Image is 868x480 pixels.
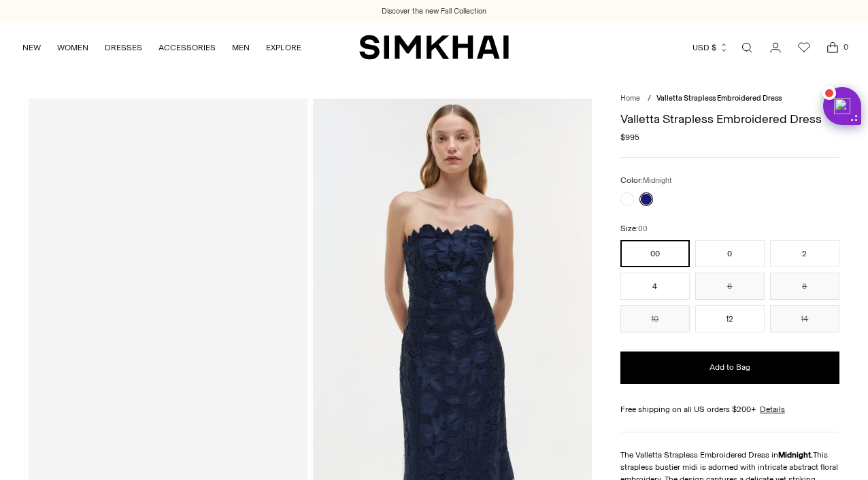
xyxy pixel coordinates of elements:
span: Valletta Strapless Embroidered Dress [656,94,782,103]
div: / [648,93,651,105]
h1: Valletta Strapless Embroidered Dress [620,113,839,125]
a: WOMEN [57,33,88,63]
button: 4 [620,273,690,300]
span: 00 [638,224,648,233]
button: 14 [770,305,839,332]
label: Size: [620,222,648,235]
span: $995 [620,131,639,143]
a: SIMKHAI [359,34,509,61]
button: 00 [620,240,690,267]
button: 12 [695,305,765,332]
a: DRESSES [105,33,142,63]
div: Free shipping on all US orders $200+ [620,403,839,415]
a: Home [620,94,640,103]
nav: breadcrumbs [620,93,839,105]
span: Add to Bag [710,362,750,373]
a: EXPLORE [266,33,301,63]
button: 2 [770,240,839,267]
span: Midnight [643,176,672,185]
strong: Midnight. [778,450,813,460]
button: USD $ [692,33,729,63]
a: Discover the new Fall Collection [382,6,486,17]
span: 0 [839,41,852,53]
button: 8 [770,273,839,300]
a: Wishlist [790,34,818,61]
a: MEN [232,33,250,63]
button: 6 [695,273,765,300]
a: NEW [22,33,41,63]
button: 10 [620,305,690,332]
a: Open search modal [733,34,761,61]
label: Color: [620,174,672,187]
a: Go to the account page [762,34,789,61]
a: ACCESSORIES [158,33,216,63]
a: Open cart modal [819,34,846,61]
button: Add to Bag [620,352,839,384]
button: 0 [695,240,765,267]
a: Details [760,403,785,415]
